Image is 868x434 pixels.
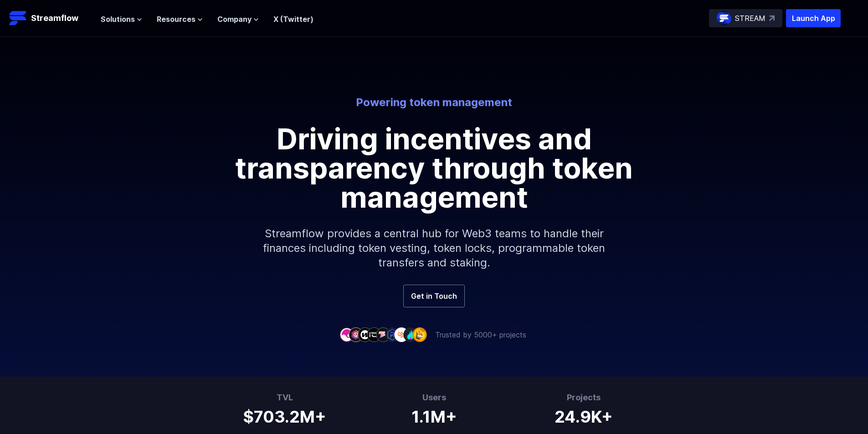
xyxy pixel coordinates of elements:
p: STREAM [735,13,765,24]
a: STREAM [709,9,782,27]
img: company-6 [385,327,400,342]
img: Streamflow Logo [9,9,27,27]
button: Company [217,14,259,25]
img: company-1 [339,327,354,342]
button: Solutions [101,14,142,25]
img: streamflow-logo-circle.png [717,11,731,26]
button: Resources [157,14,203,25]
img: company-4 [367,327,381,342]
span: Resources [157,14,195,25]
img: company-8 [403,327,418,342]
span: Company [217,14,252,25]
h1: 1.1M+ [411,404,457,426]
img: company-9 [412,327,427,342]
img: company-5 [376,327,390,342]
span: Solutions [101,14,135,25]
img: company-2 [349,327,363,342]
p: Powering token management [182,95,687,110]
img: top-right-arrow.svg [769,15,775,21]
a: Get in Touch [403,285,465,307]
p: Streamflow provides a central hub for Web3 teams to handle their finances including token vesting... [238,212,630,285]
h1: Driving incentives and transparency through token management [229,124,639,212]
button: Launch App [786,9,841,27]
p: Trusted by 5000+ projects [435,329,526,340]
a: X (Twitter) [273,15,313,24]
h3: TVL [243,391,326,404]
img: company-7 [394,327,409,342]
h3: Users [411,391,457,404]
a: Streamflow [9,9,92,27]
h1: $703.2M+ [243,404,326,426]
h1: 24.9K+ [555,404,613,426]
img: company-3 [358,327,372,342]
h3: Projects [555,391,613,404]
p: Streamflow [31,12,78,25]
